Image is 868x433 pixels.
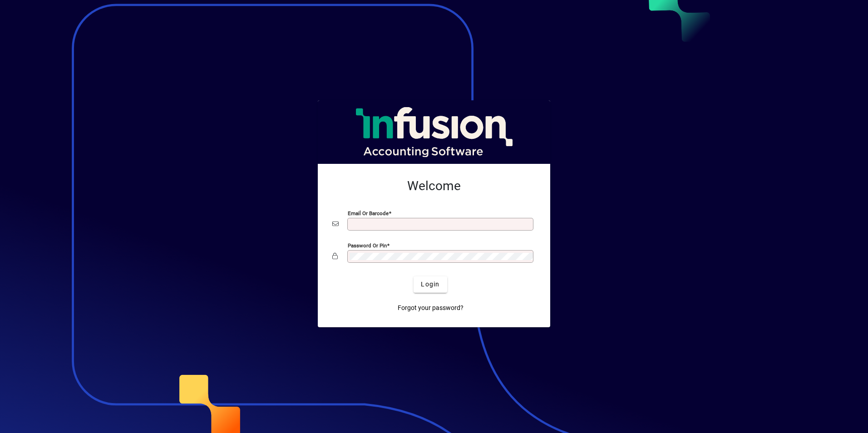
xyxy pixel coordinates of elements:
a: Forgot your password? [394,300,467,316]
mat-label: Email or Barcode [348,210,389,216]
mat-label: Password or Pin [348,242,387,248]
button: Login [414,276,447,293]
h2: Welcome [332,178,536,194]
span: Login [421,280,439,289]
span: Forgot your password? [398,303,464,313]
